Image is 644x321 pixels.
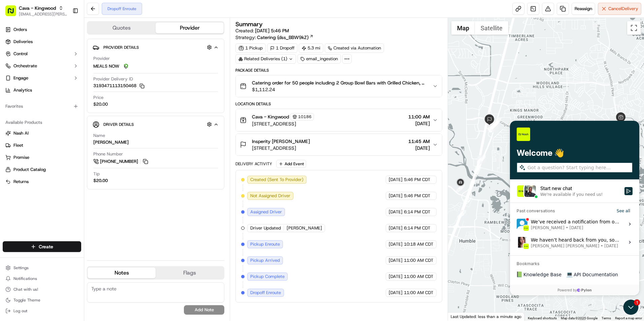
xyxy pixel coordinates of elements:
span: [DATE] [408,120,430,127]
button: Driver Details [93,119,219,130]
span: 10186 [298,114,312,119]
span: Fleet [13,142,23,148]
div: 41 [456,184,465,192]
span: [PERSON_NAME] [287,225,322,231]
span: $1,112.24 [252,86,427,93]
div: 11 [492,117,501,126]
button: Create [3,241,81,252]
span: [PHONE_NUMBER] [100,158,138,165]
span: Promise [13,154,29,160]
button: Show street map [451,21,475,35]
div: 35 [488,122,496,131]
div: email_ingestion [297,54,341,64]
button: Provider Details [93,42,219,53]
h3: Summary [235,21,263,27]
button: Returns [3,176,81,187]
a: Promise [5,154,78,160]
div: 39 [490,121,499,130]
button: Nash AI [3,128,81,139]
span: Product Catalog [13,167,46,173]
span: Settings [13,265,29,271]
span: [DATE] [389,241,402,247]
span: Toggle Theme [13,297,40,303]
span: [DATE] [389,274,402,280]
div: 31 [525,119,534,128]
a: Open this area in Google Maps (opens a new window) [450,312,472,321]
button: Notifications [3,274,81,283]
button: Provider [156,23,224,33]
a: Created via Automation [325,43,384,53]
span: [STREET_ADDRESS] [252,120,314,127]
span: MEALS NOW [93,63,119,69]
a: Report a map error [615,316,642,320]
div: Location Details [235,101,442,107]
button: Product Catalog [3,164,81,175]
div: Package Details [235,68,442,73]
span: [DATE] [408,145,430,151]
span: Chat with us! [13,287,38,292]
span: Provider [93,56,110,62]
button: Catering order for 50 people including 2 Group Bowl Bars with Grilled Chicken, 2 Group Bowl Bars ... [236,75,442,97]
span: Tip [93,171,100,177]
iframe: Customer support window [510,121,639,295]
button: Toggle Theme [3,295,81,305]
span: Orders [13,27,27,33]
span: 10:18 AM CDT [404,241,433,247]
div: Available Products [3,117,81,128]
span: Driver Updated [250,225,281,231]
span: Phone Number [93,151,123,157]
span: Pickup Enroute [250,241,280,247]
button: [EMAIL_ADDRESS][PERSON_NAME][DOMAIN_NAME] [19,11,67,17]
span: 11:00 AM CDT [404,274,433,280]
span: 11:45 AM [408,138,430,145]
div: Related Deliveries (1) [235,54,296,64]
span: Assigned Driver [250,209,282,215]
button: Notes [88,267,156,278]
a: [PHONE_NUMBER] [93,158,149,165]
span: Cava - Kingwood [252,113,289,120]
a: Catering (dss_BBW9kZ) [257,34,314,41]
button: Insperity [PERSON_NAME][STREET_ADDRESS]11:45 AM[DATE] [236,134,442,155]
span: 11:00 AM [408,113,430,120]
div: 1 Dropoff [267,43,297,53]
a: Orders [3,24,81,35]
button: Cava - Kingwood[EMAIL_ADDRESS][PERSON_NAME][DOMAIN_NAME] [3,3,70,19]
span: $20.00 [93,101,108,107]
span: Pickup Complete [250,274,285,280]
span: Pickup Arrived [250,257,280,263]
div: 1 Pickup [235,43,266,53]
span: Cancel Delivery [608,6,638,12]
span: [DATE] [389,177,402,183]
span: Dropoff Enroute [250,290,281,296]
span: Driver Details [103,122,134,127]
span: 5:46 PM CDT [404,193,430,199]
span: 6:14 PM CDT [404,209,430,215]
button: Show satellite imagery [475,21,508,35]
button: Chat with us! [3,285,81,294]
span: Analytics [13,87,32,93]
div: 40 [477,155,486,164]
div: [PERSON_NAME] [93,139,129,145]
button: Flags [156,267,224,278]
span: Insperity [PERSON_NAME] [252,138,310,145]
span: Cava - Kingwood [19,5,56,11]
a: Deliveries [3,36,81,47]
span: 11:00 AM CDT [404,290,433,296]
span: Not Assigned Driver [250,193,290,199]
div: Favorites [3,101,81,112]
span: Nash AI [13,130,29,136]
